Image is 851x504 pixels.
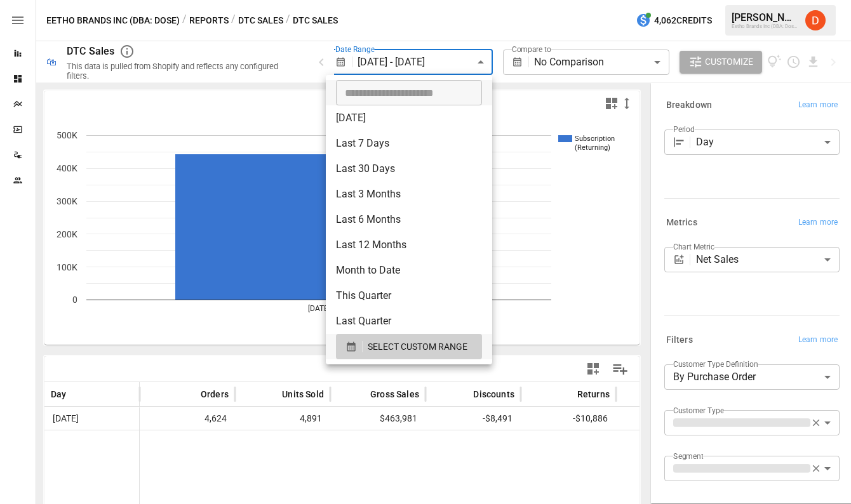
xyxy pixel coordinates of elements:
li: [DATE] [326,105,492,131]
li: Last 3 Months [326,182,492,207]
li: Last Quarter [326,308,492,334]
li: Last 12 Months [326,232,492,258]
li: Last 6 Months [326,207,492,232]
li: Last 30 Days [326,156,492,182]
li: Last 7 Days [326,131,492,156]
li: Month to Date [326,258,492,283]
button: SELECT CUSTOM RANGE [336,334,482,359]
li: This Quarter [326,283,492,308]
span: SELECT CUSTOM RANGE [368,339,467,355]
